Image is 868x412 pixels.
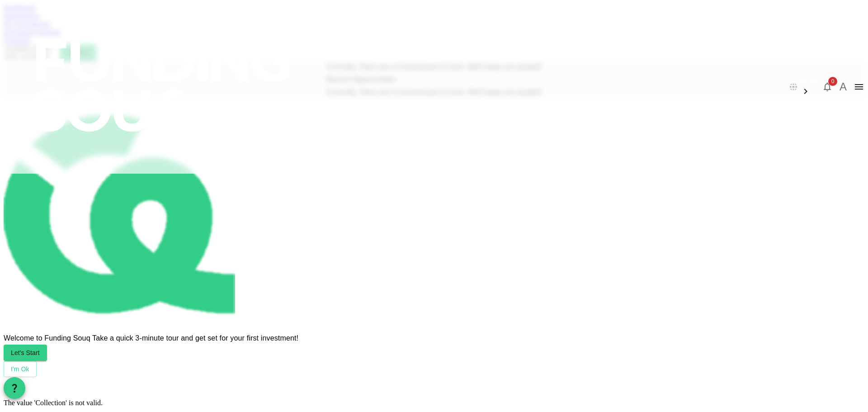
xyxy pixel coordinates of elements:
[800,77,818,84] span: العربية
[818,78,836,96] button: 0
[4,334,90,342] span: Welcome to Funding Souq
[4,361,37,377] button: I'm Ok
[4,99,235,330] img: fav-icon
[4,377,25,399] button: question
[828,77,837,86] span: 0
[836,80,850,94] button: A
[4,399,864,407] div: The value 'Collection' is not valid.
[90,334,299,342] span: Take a quick 3-minute tour and get set for your first investment!
[4,345,47,361] button: Let's Start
